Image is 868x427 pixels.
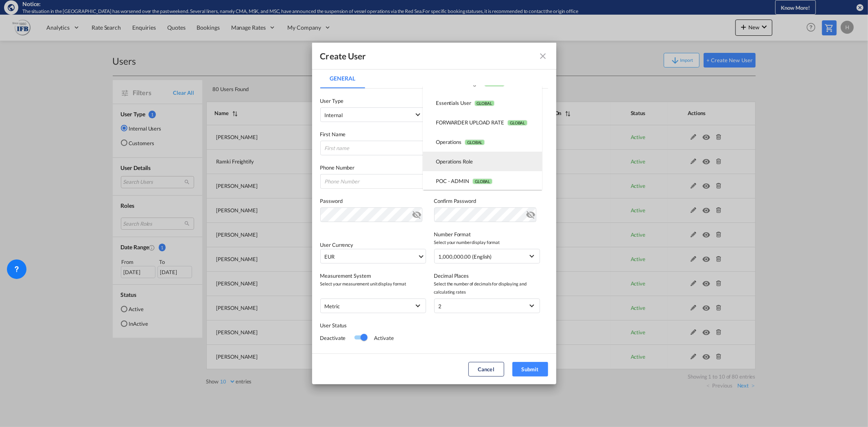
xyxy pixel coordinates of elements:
div: FORWARDER UPLOAD RATE [436,119,527,126]
div: Operations Role [436,158,473,165]
span: GLOBAL [472,179,492,184]
span: GLOBAL [474,100,494,106]
div: Operations [436,138,485,146]
div: Essentials User [436,99,494,107]
span: GLOBAL [507,120,527,126]
div: POC - ADMIN [436,177,492,185]
span: GLOBAL [465,139,485,145]
span: GLOBAL [484,81,504,87]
